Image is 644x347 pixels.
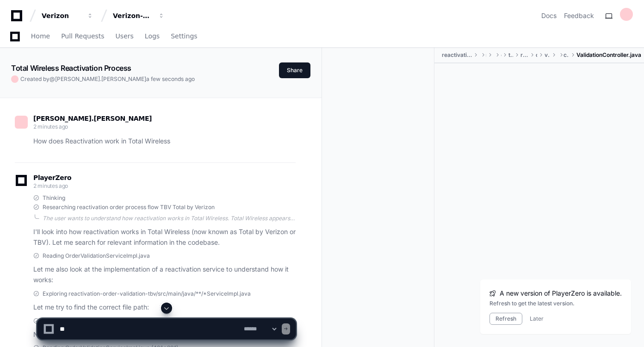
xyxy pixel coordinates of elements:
[109,7,168,24] button: Verizon-Clarify-Order-Management
[43,290,251,297] span: Exploring reactivation-order-validation-tbv/src/main/java/**/*ServiceImpl.java
[489,300,622,307] div: Refresh to get the latest version.
[50,75,55,82] span: @
[145,26,160,47] a: Logs
[116,26,134,47] a: Users
[171,26,197,47] a: Settings
[61,26,104,47] a: Pull Requests
[33,115,152,122] span: [PERSON_NAME].[PERSON_NAME]
[20,75,195,83] span: Created by
[33,136,296,147] p: How does Reactivation work in Total Wireless
[38,7,97,24] button: Verizon
[33,182,68,189] span: 2 minutes ago
[113,11,153,20] div: Verizon-Clarify-Order-Management
[536,51,537,59] span: order
[11,63,131,73] app-text-character-animate: Total Wireless Reactivation Process
[33,123,68,130] span: 2 minutes ago
[486,51,486,59] span: main
[43,204,215,211] span: Researching reactivation order process flow TBV Total by Verizon
[489,313,522,325] button: Refresh
[61,33,104,39] span: Pull Requests
[31,26,50,47] a: Home
[530,315,544,322] button: Later
[508,51,513,59] span: tracfone
[576,51,641,59] span: ValidationController.java
[279,62,310,78] button: Share
[146,75,195,82] span: a few seconds ago
[33,302,296,313] p: Let me try to find the correct file path:
[33,175,71,180] span: PlayerZero
[145,33,160,39] span: Logs
[563,51,569,59] span: controller
[31,33,50,39] span: Home
[43,215,296,222] div: The user wants to understand how reactivation works in Total Wireless. Total Wireless appears to ...
[442,51,472,59] span: reactivation-order-validation-tbv
[520,51,528,59] span: reactivation
[171,33,197,39] span: Settings
[33,264,296,285] p: Let me also look at the implementation of a reactivation service to understand how it works:
[545,51,550,59] span: validation
[43,194,65,202] span: Thinking
[55,75,146,82] span: [PERSON_NAME].[PERSON_NAME]
[33,227,296,248] p: I'll look into how reactivation works in Total Wireless (now known as Total by Verizon or TBV). L...
[43,252,150,260] span: Reading OrderValidationServiceImpl.java
[500,289,622,298] span: A new version of PlayerZero is available.
[564,11,594,20] button: Feedback
[42,11,81,20] div: Verizon
[541,11,557,20] a: Docs
[116,33,134,39] span: Users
